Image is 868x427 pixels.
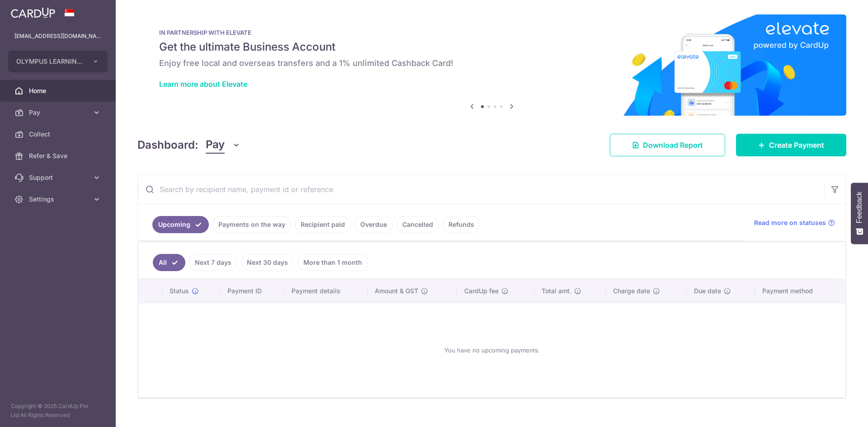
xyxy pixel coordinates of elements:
h4: Dashboard: [137,137,198,153]
button: Pay [206,136,241,154]
a: Payments on the way [212,216,291,233]
th: Payment details [284,279,368,303]
th: Payment ID [220,279,284,303]
button: OLYMPUS LEARNING ACADEMY PTE LTD [8,51,108,72]
span: Refer & Save [29,151,89,160]
span: Pay [29,108,89,117]
a: Cancelled [396,216,439,233]
h6: Enjoy free local and overseas transfers and a 1% unlimited Cashback Card! [159,58,825,69]
span: Read more on statuses [754,218,826,227]
div: You have no upcoming payments. [149,310,835,390]
span: Due date [694,286,721,296]
span: Pay [206,136,225,154]
a: Recipient paid [295,216,351,233]
a: Upcoming [152,216,209,233]
p: IN PARTNERSHIP WITH ELEVATE [159,29,825,36]
span: OLYMPUS LEARNING ACADEMY PTE LTD [16,57,83,66]
img: CardUp [11,7,55,18]
a: Overdue [354,216,393,233]
span: Create Payment [769,140,824,150]
span: Collect [29,130,89,139]
a: Create Payment [736,134,846,156]
span: Settings [29,195,89,204]
span: Support [29,173,89,182]
span: Home [29,86,89,95]
span: Status [170,286,189,296]
img: Renovation banner [137,14,846,116]
span: Download Report [643,140,703,150]
span: CardUp fee [464,286,499,296]
a: Read more on statuses [754,218,835,227]
a: More than 1 month [297,254,368,271]
p: [EMAIL_ADDRESS][DOMAIN_NAME] [14,32,101,41]
h5: Get the ultimate Business Account [159,40,825,54]
th: Payment method [755,279,845,303]
a: Download Report [610,134,725,156]
a: Refunds [443,216,480,233]
a: Learn more about Elevate [159,80,247,89]
span: Feedback [855,192,863,223]
iframe: Opens a widget where you can find more information [810,400,859,422]
input: Search by recipient name, payment id or reference [138,175,824,204]
span: Total amt. [542,286,571,296]
a: Next 30 days [241,254,294,271]
button: Feedback - Show survey [851,183,868,244]
a: Next 7 days [189,254,237,271]
a: All [153,254,185,271]
span: Amount & GST [375,286,418,296]
span: Charge date [613,286,650,296]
